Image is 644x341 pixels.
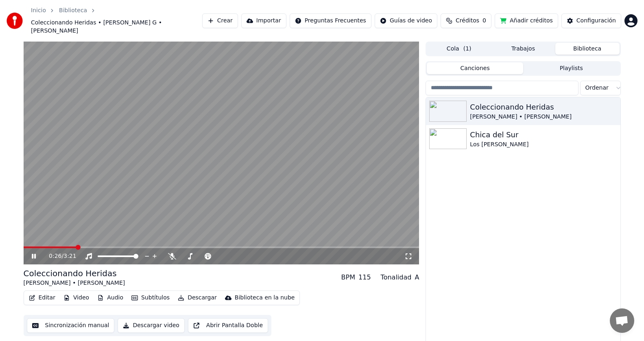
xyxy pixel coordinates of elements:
[585,84,609,92] span: Ordenar
[235,294,295,302] div: Biblioteca en la nube
[523,62,620,74] button: Playlists
[26,292,59,304] button: Editar
[491,43,555,55] button: Trabajos
[128,292,173,304] button: Subtítulos
[375,13,437,28] button: Guías de video
[94,292,127,304] button: Audio
[441,13,491,28] button: Créditos0
[60,292,92,304] button: Video
[31,7,46,15] a: Inicio
[463,45,472,53] span: ( 1 )
[188,318,268,333] button: Abrir Pantalla Doble
[358,273,371,282] div: 115
[7,13,23,29] img: youka
[495,13,558,28] button: Añadir créditos
[470,113,617,121] div: [PERSON_NAME] • [PERSON_NAME]
[59,7,87,15] a: Biblioteca
[24,268,125,279] div: Coleccionando Heridas
[341,273,355,282] div: BPM
[415,273,419,282] div: A
[31,19,202,35] span: Coleccionando Heridas • [PERSON_NAME] G • [PERSON_NAME]
[31,7,202,35] nav: breadcrumb
[470,129,617,141] div: Chica del Sur
[427,62,523,74] button: Canciones
[175,292,220,304] button: Descargar
[118,318,184,333] button: Descargar video
[555,43,620,55] button: Biblioteca
[202,13,238,28] button: Crear
[470,101,617,113] div: Coleccionando Heridas
[63,252,76,260] span: 3:21
[49,252,68,260] div: /
[381,273,412,282] div: Tonalidad
[427,43,491,55] button: Cola
[290,13,371,28] button: Preguntas Frecuentes
[241,13,286,28] button: Importar
[49,252,61,260] span: 0:26
[576,17,616,25] div: Configuración
[482,17,486,25] span: 0
[456,17,479,25] span: Créditos
[561,13,621,28] button: Configuración
[470,141,617,149] div: Los [PERSON_NAME]
[27,318,115,333] button: Sincronización manual
[610,308,634,333] a: Chat abierto
[24,279,125,287] div: [PERSON_NAME] • [PERSON_NAME]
